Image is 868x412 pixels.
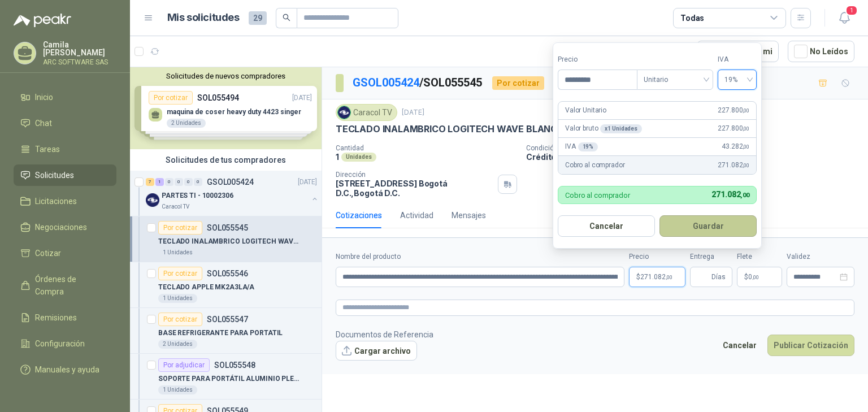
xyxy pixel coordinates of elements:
[35,273,106,298] span: Órdenes de Compra
[35,169,74,181] span: Solicitudes
[338,106,350,119] img: Company Logo
[249,11,267,25] span: 29
[722,141,749,152] span: 43.282
[158,340,197,349] div: 2 Unidades
[35,143,60,155] span: Tareas
[452,209,486,222] div: Mensajes
[146,175,319,211] a: 7 1 0 0 0 0 GSOL005424[DATE] Company LogoPARTES TI - 10002306Caracol TV
[134,72,317,80] button: Solicitudes de nuevos compradores
[14,216,116,238] a: Negociaciones
[743,107,749,114] span: ,00
[14,268,116,302] a: Órdenes de Compra
[402,107,424,118] p: [DATE]
[35,117,52,129] span: Chat
[158,294,197,303] div: 1 Unidades
[35,195,77,207] span: Licitaciones
[788,41,854,62] button: No Leídos
[158,248,197,257] div: 1 Unidades
[158,282,254,293] p: TECLADO APPLE MK2A3LA/A
[640,274,672,280] span: 271.082
[336,144,517,152] p: Cantidad
[565,105,606,116] p: Valor Unitario
[659,215,757,237] button: Guardar
[158,236,299,247] p: TECLADO INALAMBRICO LOGITECH WAVE BLANCO
[748,274,759,280] span: 0
[130,67,322,149] div: Solicitudes de nuevos compradoresPor cotizarSOL055494[DATE] maquina de coser heavy duty 4423 sing...
[336,209,382,222] div: Cotizaciones
[165,178,173,186] div: 0
[158,358,210,372] div: Por adjudicar
[336,328,433,341] p: Documentos de Referencia
[767,335,854,356] button: Publicar Cotización
[336,179,493,198] p: [STREET_ADDRESS] Bogotá D.C. , Bogotá D.C.
[690,251,732,262] label: Entrega
[158,328,283,339] p: BASE REFRIGERANTE PARA PORTATIL
[743,125,749,132] span: ,00
[162,202,189,211] p: Caracol TV
[718,123,749,134] span: 227.800
[711,190,749,199] span: 271.082
[184,178,193,186] div: 0
[130,308,322,354] a: Por cotizarSOL055547BASE REFRIGERANTE PARA PORTATIL2 Unidades
[158,267,202,280] div: Por cotizar
[207,178,254,186] p: GSOL005424
[43,41,116,57] p: Camila [PERSON_NAME]
[14,333,116,354] a: Configuración
[14,112,116,134] a: Chat
[14,86,116,108] a: Inicio
[600,124,642,133] div: x 1 Unidades
[130,149,322,171] div: Solicitudes de tus compradores
[558,215,655,237] button: Cancelar
[718,160,749,171] span: 271.082
[298,177,317,188] p: [DATE]
[492,76,544,90] div: Por cotizar
[743,162,749,168] span: ,00
[207,270,248,277] p: SOL055546
[400,209,433,222] div: Actividad
[207,315,248,323] p: SOL055547
[155,178,164,186] div: 1
[341,153,376,162] div: Unidades
[737,267,782,287] p: $ 0,00
[834,8,854,28] button: 1
[565,160,624,171] p: Cobro al comprador
[845,5,858,16] span: 1
[146,193,159,207] img: Company Logo
[526,144,863,152] p: Condición de pago
[565,141,598,152] p: IVA
[283,14,290,21] span: search
[724,71,750,88] span: 19%
[130,216,322,262] a: Por cotizarSOL055545TECLADO INALAMBRICO LOGITECH WAVE BLANCO1 Unidades
[740,192,749,199] span: ,00
[565,192,630,199] p: Cobro al comprador
[680,12,704,24] div: Todas
[43,59,116,66] p: ARC SOFTWARE SAS
[167,10,240,26] h1: Mis solicitudes
[158,313,202,326] div: Por cotizar
[336,171,493,179] p: Dirección
[14,307,116,328] a: Remisiones
[35,247,61,259] span: Cotizar
[194,178,202,186] div: 0
[752,274,759,280] span: ,00
[353,76,419,89] a: GSOL005424
[35,363,99,376] span: Manuales y ayuda
[158,221,202,235] div: Por cotizar
[14,14,71,27] img: Logo peakr
[14,164,116,186] a: Solicitudes
[629,267,685,287] p: $271.082,00
[353,74,483,92] p: / SOL055545
[526,152,863,162] p: Crédito 30 días
[565,123,642,134] p: Valor bruto
[162,190,233,201] p: PARTES TI - 10002306
[336,152,339,162] p: 1
[718,54,757,65] label: IVA
[130,262,322,308] a: Por cotizarSOL055546TECLADO APPLE MK2A3LA/A1 Unidades
[666,274,672,280] span: ,00
[35,221,87,233] span: Negociaciones
[644,71,706,88] span: Unitario
[14,242,116,264] a: Cotizar
[336,251,624,262] label: Nombre del producto
[175,178,183,186] div: 0
[737,251,782,262] label: Flete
